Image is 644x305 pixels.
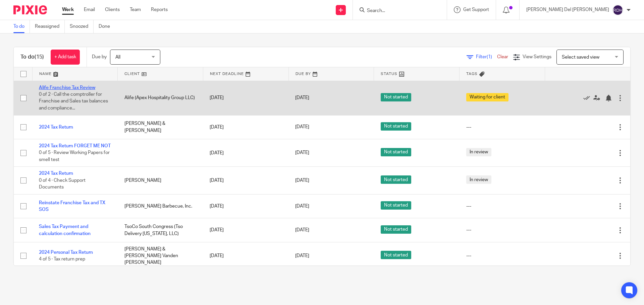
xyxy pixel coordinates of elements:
p: Due by [92,54,107,60]
a: 2024 Tax Return [39,171,73,176]
span: Tags [466,72,478,76]
input: Search [366,8,427,14]
span: [DATE] [295,253,309,258]
span: Not started [381,225,411,234]
span: 0 of 2 · Call the comptroller for Franchise and Sales tax balances and compliance... [39,92,108,110]
td: [DATE] [203,81,288,115]
a: Reassigned [35,20,65,33]
span: Get Support [463,7,489,12]
span: [DATE] [295,95,309,100]
a: Mark as done [583,94,593,101]
span: 0 of 5 · Review Working Papers for smell test [39,151,110,162]
span: [DATE] [295,125,309,130]
div: --- [466,124,538,131]
td: TsoCo South Congress (Tso Delivery [US_STATE], LLC) [118,218,203,242]
a: Alife Franchise Tax Review [39,85,95,90]
span: (1) [487,55,492,59]
span: Not started [381,175,411,184]
span: Not started [381,148,411,156]
span: (15) [35,54,44,60]
td: Alife (Apex Hospitality Group LLC) [118,81,203,115]
a: Reports [151,6,168,13]
span: All [115,55,120,60]
td: [DATE] [203,194,288,218]
a: Work [62,6,74,13]
span: In review [466,175,491,184]
img: svg%3E [612,5,623,15]
td: [DATE] [203,139,288,166]
a: Sales Tax Payment and calculation confirmation [39,224,91,236]
a: 2024 Tax Return [39,125,73,130]
a: Clear [497,55,508,59]
span: In review [466,148,491,156]
span: View Settings [523,55,551,59]
span: 0 of 4 · Check Support Documents [39,178,86,190]
td: [DATE] [203,242,288,270]
td: [DATE] [203,167,288,194]
a: Reinstate Franchise Tax and TX SOS [39,201,105,212]
a: To do [13,20,30,33]
a: 2024 Personal Tax Return [39,250,93,255]
p: [PERSON_NAME] Del [PERSON_NAME] [526,6,609,13]
a: Team [130,6,141,13]
td: [PERSON_NAME] & [PERSON_NAME] [118,115,203,139]
a: + Add task [51,50,80,65]
img: Pixie [13,5,47,14]
h1: To do [20,54,44,61]
td: [PERSON_NAME] & [PERSON_NAME] Vanden [PERSON_NAME] [118,242,203,270]
div: --- [466,203,538,210]
a: Snoozed [70,20,94,33]
span: Not started [381,251,411,259]
a: 2024 Tax Return FORGET ME NOT [39,144,111,148]
span: 4 of 5 · Tax return prep [39,257,85,261]
span: Not started [381,122,411,131]
div: --- [466,252,538,259]
td: [DATE] [203,115,288,139]
div: --- [466,227,538,233]
a: Clients [105,6,120,13]
td: [DATE] [203,218,288,242]
span: [DATE] [295,178,309,183]
span: Not started [381,201,411,210]
span: [DATE] [295,204,309,209]
a: Email [84,6,95,13]
span: Select saved view [562,55,599,60]
a: Done [99,20,115,33]
span: Waiting for client [466,93,508,101]
span: [DATE] [295,228,309,232]
span: Not started [381,93,411,101]
span: Filter [476,55,497,59]
span: [DATE] [295,151,309,155]
td: [PERSON_NAME] Barbecue, Inc. [118,194,203,218]
td: [PERSON_NAME] [118,167,203,194]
